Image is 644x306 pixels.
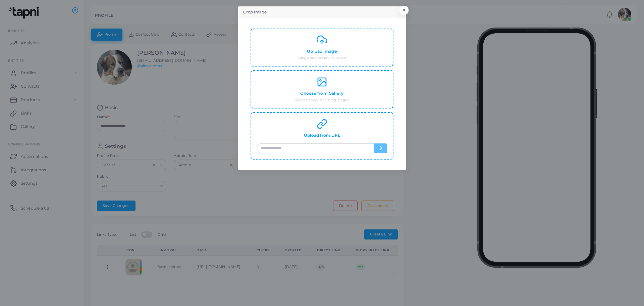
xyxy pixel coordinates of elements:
[300,91,343,96] h4: Choose from Gallery
[295,98,349,102] small: Select from your existing images
[243,9,267,15] h5: Crop Image
[298,56,346,60] small: Drag & drop or click to upload
[307,49,337,54] h4: Upload Image
[399,6,409,14] button: Close
[304,133,340,138] h4: Upload from URL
